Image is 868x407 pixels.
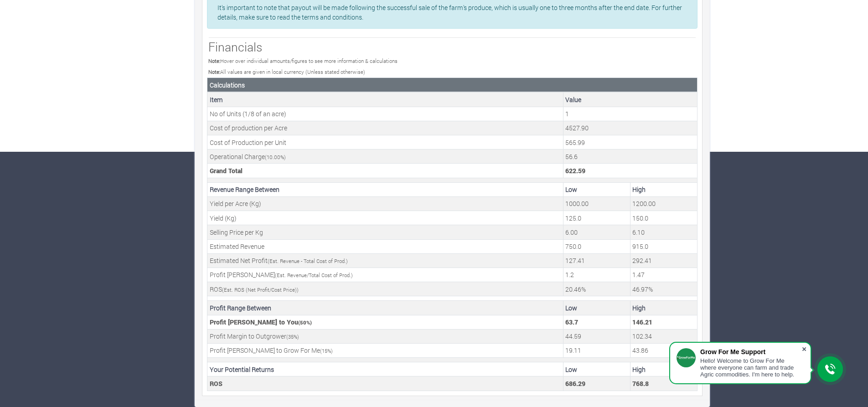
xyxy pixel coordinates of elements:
span: 15 [322,347,327,354]
td: Your Potential Minimum Return on Funding [563,376,630,391]
td: No of Units (1/8 of an acre) [207,107,563,121]
div: Hello! Welcome to Grow For Me where everyone can farm and trade Agric commodities. I'm here to help. [700,357,801,378]
span: 50 [300,319,306,326]
td: Your estimated Revenue expected (Grand Total * Max. Est. Revenue Percentage) [630,239,697,253]
b: Value [565,95,581,104]
small: ( %) [320,347,333,354]
b: Low [565,365,577,374]
td: Profit [PERSON_NAME] [207,268,563,282]
td: This is the Total Cost. (Unit Cost + (Operational Charge * Unit Cost)) * No of Units [563,164,697,178]
td: Your estimated minimum Yield per Acre [563,196,630,211]
td: Your estimated minimum ROS (Net Profit/Cost Price) [563,282,630,296]
b: Low [565,185,577,194]
td: Profit [PERSON_NAME] to Grow For Me [207,343,563,357]
small: ( %) [265,154,286,160]
td: Your estimated maximum Yield [630,211,697,225]
td: Grow For Me Profit Margin (Min Estimated Profit * Grow For Me Profit Margin) [563,343,630,357]
b: High [632,304,646,312]
td: Your estimated minimum Yield [563,211,630,225]
td: ROS [207,282,563,296]
td: Cost of Production per Unit [207,135,563,149]
td: Profit Margin to Outgrower [207,329,563,343]
b: Revenue Range Between [210,185,279,194]
td: Estimated Revenue [207,239,563,253]
td: Yield (Kg) [207,211,563,225]
td: This is the cost of a Unit [563,135,697,149]
td: Your Profit Margin (Max Estimated Profit * Profit Margin) [630,315,697,329]
td: Your estimated maximum Selling Price per Kg [630,225,697,239]
small: (Est. Revenue/Total Cost of Prod.) [275,272,353,278]
b: High [632,365,646,374]
td: Outgrower Profit Margin (Min Estimated Profit * Outgrower Profit Margin) [563,329,630,343]
b: High [632,185,646,194]
td: This is the cost of an Acre [563,121,697,135]
td: This is the operational charge by Grow For Me [563,149,697,164]
td: Your estimated maximum ROS (Net Profit/Cost Price) [630,282,697,296]
th: Calculations [207,78,697,93]
h3: Financials [208,40,696,54]
td: Selling Price per Kg [207,225,563,239]
b: Grand Total [210,166,243,175]
td: Your estimated Profit to be made (Estimated Revenue - Total Cost of Production) [563,253,630,268]
small: ( %) [286,333,299,340]
td: Profit [PERSON_NAME] to You [207,315,563,329]
td: Your Profit Margin (Min Estimated Profit * Profit Margin) [563,315,630,329]
b: Your Potential Returns [210,365,274,374]
td: Your estimated maximum Yield per Acre [630,196,697,211]
td: Your estimated maximum Profit Margin (Estimated Revenue/Total Cost of Production) [630,268,697,282]
small: (Est. Revenue - Total Cost of Prod.) [268,258,348,264]
b: Note: [208,57,220,64]
span: 35 [288,333,294,340]
td: Operational Charge [207,149,563,164]
p: It's important to note that payout will be made following the successful sale of the farm's produ... [217,3,687,22]
b: Low [565,304,577,312]
small: (Est. ROS (Net Profit/Cost Price)) [222,286,299,293]
b: Note: [208,68,220,75]
td: Grow For Me Profit Margin (Max Estimated Profit * Grow For Me Profit Margin) [630,343,697,357]
td: Your Potential Maximum Return on Funding [630,376,697,391]
td: Cost of production per Acre [207,121,563,135]
td: This is the number of Units, its (1/8 of an acre) [563,107,697,121]
small: All values are given in local currency (Unless stated otherwise) [208,68,365,75]
td: Outgrower Profit Margin (Max Estimated Profit * Outgrower Profit Margin) [630,329,697,343]
span: 10.00 [267,154,280,160]
small: Hover over individual amounts/figures to see more information & calculations [208,57,398,64]
b: Profit Range Between [210,304,271,312]
td: Your estimated Revenue expected (Grand Total * Min. Est. Revenue Percentage) [563,239,630,253]
td: Your estimated minimum Profit Margin (Estimated Revenue/Total Cost of Production) [563,268,630,282]
td: Your estimated Profit to be made (Estimated Revenue - Total Cost of Production) [630,253,697,268]
td: Yield per Acre (Kg) [207,196,563,211]
div: Grow For Me Support [700,348,801,355]
b: Item [210,95,223,104]
td: ROS [207,376,563,391]
td: Your estimated minimum Selling Price per Kg [563,225,630,239]
small: ( %) [298,319,312,326]
td: Estimated Net Profit [207,253,563,268]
